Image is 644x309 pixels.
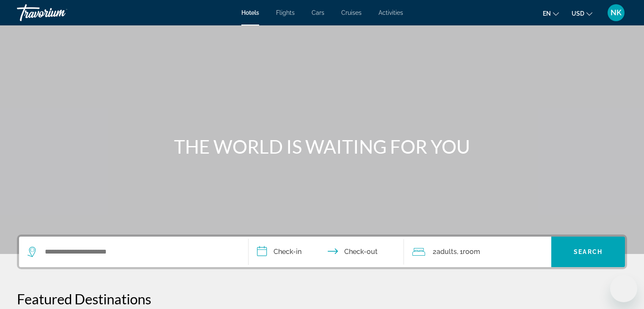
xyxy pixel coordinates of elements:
span: USD [572,10,584,17]
button: Change language [543,7,559,19]
h1: THE WORLD IS WAITING FOR YOU [163,135,481,157]
span: NK [611,8,622,17]
div: Search widget [19,237,625,267]
button: Check in and out dates [249,237,404,267]
a: Travorium [17,2,102,24]
span: Room [463,248,480,256]
span: , 1 [457,246,480,258]
button: Travelers: 2 adults, 0 children [404,237,551,267]
a: Cars [312,9,324,16]
a: Activities [379,9,403,16]
a: Flights [276,9,295,16]
span: Adults [437,248,457,256]
span: 2 [433,246,457,258]
button: User Menu [605,4,627,22]
span: Search [574,248,603,255]
a: Hotels [241,9,259,16]
iframe: Button to launch messaging window [610,275,637,302]
h2: Featured Destinations [17,290,627,307]
button: Search [551,237,625,267]
a: Cruises [341,9,362,16]
span: en [543,10,551,17]
button: Change currency [572,7,592,19]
